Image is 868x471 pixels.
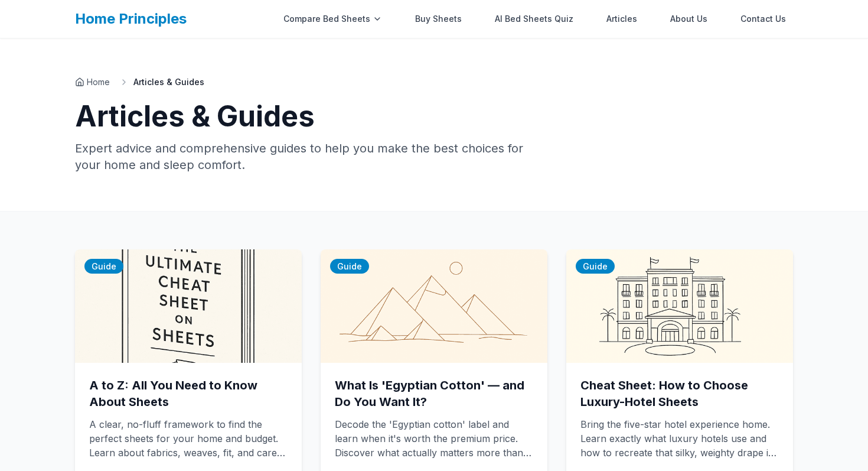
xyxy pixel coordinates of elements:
[576,259,615,274] span: Guide
[663,7,714,31] a: About Us
[75,249,302,363] img: A to Z: All You Need to Know About Sheets
[321,249,547,363] img: What Is 'Egyptian Cotton' — and Do You Want It?
[75,76,110,88] a: Home
[566,249,793,363] img: Cheat Sheet: How to Choose Luxury-Hotel Sheets
[75,10,187,27] a: Home Principles
[335,377,533,410] h2: What Is 'Egyptian Cotton' — and Do You Want It?
[133,76,204,88] span: Articles & Guides
[580,377,779,410] h2: Cheat Sheet: How to Choose Luxury-Hotel Sheets
[75,102,793,131] h1: Articles & Guides
[488,7,580,31] a: AI Bed Sheets Quiz
[276,7,389,31] div: Compare Bed Sheets
[733,7,793,31] a: Contact Us
[335,417,533,460] p: Decode the 'Egyptian cotton' label and learn when it's worth the premium price. Discover what act...
[75,140,528,173] p: Expert advice and comprehensive guides to help you make the best choices for your home and sleep ...
[408,7,469,31] a: Buy Sheets
[330,259,369,274] span: Guide
[75,76,793,88] nav: Breadcrumb
[599,7,644,31] a: Articles
[580,417,779,460] p: Bring the five-star hotel experience home. Learn exactly what luxury hotels use and how to recrea...
[84,259,123,274] span: Guide
[89,377,288,410] h2: A to Z: All You Need to Know About Sheets
[89,417,288,460] p: A clear, no-fluff framework to find the perfect sheets for your home and budget. Learn about fabr...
